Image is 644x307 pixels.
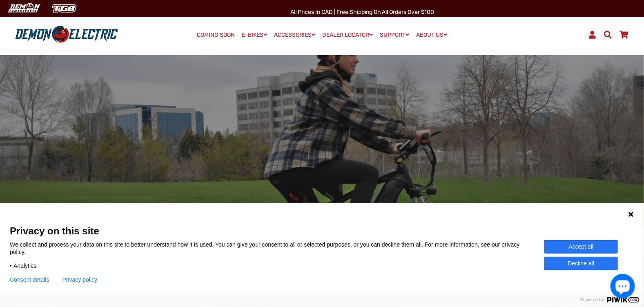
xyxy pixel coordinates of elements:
span: Powered by [577,297,607,303]
button: Consent details [10,276,49,283]
p: We collect and process your data on this site to better understand how it is used. You can give y... [10,241,544,256]
a: SUPPORT [377,29,412,41]
span: Analytics [13,262,36,269]
inbox-online-store-chat: Shopify online store chat [608,274,637,300]
button: Decline all [544,257,618,270]
a: ABOUT US [413,29,450,41]
a: Privacy policy [62,276,98,283]
button: Accept all [544,240,618,254]
span: Privacy on this site [10,225,634,237]
span: All Prices in CAD | Free shipping on all orders over $100 [290,9,435,16]
img: Demon Electric [4,2,43,15]
a: DEALER LOCATOR [319,29,376,41]
a: ACCESSORIES [271,29,318,41]
a: E-BIKES [239,29,270,41]
a: COMING SOON [194,29,238,41]
img: TGB Canada [47,2,81,15]
img: Demon Electric logo [12,24,121,45]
